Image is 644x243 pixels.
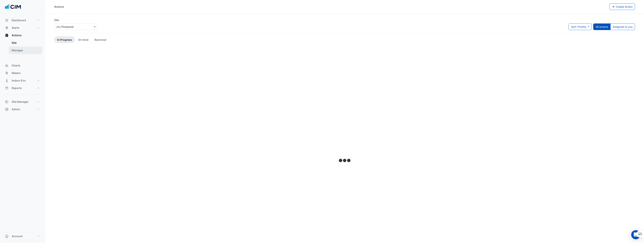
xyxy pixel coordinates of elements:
span: Sort: Priority [571,25,586,28]
button: Sort: Priority [569,23,592,30]
a: Manager [9,47,42,54]
button: Create Action [609,3,635,10]
app-icon: Alerts [5,26,9,30]
span: Charts [12,64,20,67]
button: Account [3,232,42,240]
span: Account [12,234,23,238]
span: Meters [12,71,21,75]
span: Admin [12,107,20,111]
app-icon: Indoor Env [5,79,9,82]
app-icon: Meters [5,71,9,75]
a: On Hold [75,36,91,43]
button: Charts [3,62,42,69]
button: All actions [593,23,611,30]
app-icon: Actions [5,33,9,37]
app-icon: Charts [5,64,9,67]
span: Create Action [616,5,633,8]
span: Dashboard [12,18,26,22]
button: Indoor Env [3,77,42,84]
label: Site [54,18,59,22]
span: Alerts [12,26,19,30]
app-icon: Admin [5,107,9,111]
span: Indoor Env [12,79,26,82]
button: Reports [3,84,42,92]
button: Meters [3,69,42,77]
img: Company Logo [5,3,21,11]
a: Resolved [91,36,109,43]
button: Dashboard [3,17,42,24]
span: Reports [12,86,22,90]
a: Site [9,39,42,47]
app-icon: Site Manager [5,100,9,104]
div: Actions [54,5,64,9]
button: Assigned to you [610,23,635,30]
div: Actions [3,39,42,56]
span: Actions [12,33,22,37]
a: In Progress [54,36,75,43]
button: Site Manager [3,98,42,106]
button: Admin [3,106,42,113]
button: Alerts [3,24,42,32]
button: Actions [3,32,42,39]
div: Open Intercom Messenger [631,230,640,239]
span: Site Manager [12,100,29,104]
app-icon: Dashboard [5,18,9,22]
app-icon: Reports [5,86,9,90]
